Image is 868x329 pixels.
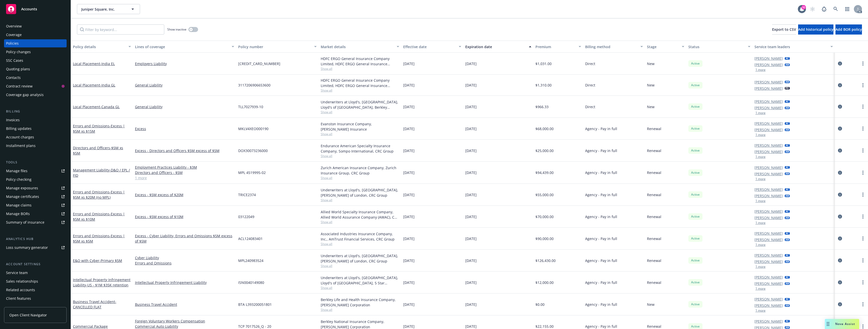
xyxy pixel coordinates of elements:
[535,82,552,88] span: $1,310.00
[754,165,783,170] a: [PERSON_NAME]
[837,170,843,176] a: circleInformation
[6,74,21,82] div: Contacts
[860,192,866,198] a: more
[690,170,700,175] span: Active
[135,318,234,324] a: Foreign Voluntary Workers Compensation
[4,2,67,16] a: Accounts
[754,215,783,220] a: [PERSON_NAME]
[754,143,783,148] a: [PERSON_NAME]
[403,236,415,241] span: [DATE]
[465,258,477,263] span: [DATE]
[238,192,256,197] span: TRICE2374
[403,214,415,219] span: [DATE]
[819,4,829,14] a: Report a Bug
[401,41,463,53] button: Effective date
[403,192,415,197] span: [DATE]
[754,209,783,214] a: [PERSON_NAME]
[6,269,28,277] div: Service team
[690,83,700,87] span: Active
[135,175,234,181] a: 1 more
[4,22,67,30] a: Overview
[754,99,783,104] a: [PERSON_NAME]
[73,190,125,200] a: Errors and Omissions
[135,255,234,260] a: Cyber Liability
[755,133,766,136] button: 1 more
[4,244,67,252] a: Loss summary generator
[321,242,399,246] span: Show all
[837,279,843,285] a: circleInformation
[772,27,796,32] span: Export to CSV
[73,299,116,309] span: - CANCELLED FLAT
[135,165,234,170] a: Employment Practices Liability - $3M
[465,82,477,88] span: [DATE]
[533,41,583,53] button: Premium
[403,61,415,66] span: [DATE]
[135,324,234,329] a: Commercial Auto Liability
[403,44,456,49] div: Effective date
[133,41,236,53] button: Lines of coverage
[535,280,554,285] span: $12,000.00
[6,22,22,30] div: Overview
[321,110,399,114] span: Show all
[647,236,661,241] span: Renewal
[535,258,556,263] span: $126,430.00
[100,83,115,87] span: - India GL
[585,236,617,241] span: Agency - Pay in full
[837,235,843,242] a: circleInformation
[4,210,67,218] a: Manage BORs
[100,61,115,66] span: - India EL
[6,31,22,39] div: Coverage
[73,212,125,222] a: Errors and Omissions
[645,41,686,53] button: Stage
[860,301,866,307] a: more
[4,175,67,184] a: Policy checking
[4,160,67,165] div: Tools
[6,218,44,226] div: Summary of insurance
[465,126,477,131] span: [DATE]
[321,56,399,67] div: HDFC ERGO General Insurance Company Limited, HDFC ERGO General Insurance Company Limited, Prudent...
[135,82,234,88] a: General Liability
[73,168,130,178] a: Management Liability
[135,126,234,131] a: Excess
[690,104,700,109] span: Active
[321,99,399,110] div: Underwriters at Lloyd's, [GEOGRAPHIC_DATA], Lloyd's of [GEOGRAPHIC_DATA], Berkley Technology Unde...
[71,41,133,53] button: Policy details
[690,61,700,66] span: Active
[465,148,477,153] span: [DATE]
[686,41,752,53] button: Status
[135,104,234,109] a: General Liability
[135,148,234,153] a: Excess - Directors and Officers $5M excess of $5M
[772,24,796,35] button: Export to CSV
[135,170,234,175] a: Directors and Officers - $5M
[690,258,700,263] span: Active
[752,41,835,53] button: Service team leaders
[465,280,477,285] span: [DATE]
[321,286,399,290] span: Show all
[321,78,399,88] div: HDFC ERGO General Insurance Company Limited, HDFC ERGO General Insurance Company Limited, Prudent...
[4,56,67,65] a: SSC Cases
[860,235,866,242] a: more
[754,56,783,61] a: [PERSON_NAME]
[801,5,806,10] div: 32
[535,148,554,153] span: $25,000.00
[135,61,234,66] a: Employers Liability
[4,184,67,192] span: Manage exposures
[837,192,843,198] a: circleInformation
[321,253,399,264] div: Underwriters at Lloyd's, [GEOGRAPHIC_DATA], [PERSON_NAME] of London, CRC Group
[73,277,130,287] a: Intellectual Property Infringement Liability
[4,133,67,141] a: Account charges
[754,259,783,264] a: [PERSON_NAME]
[6,184,38,192] div: Manage exposures
[4,294,67,303] a: Client features
[4,31,67,39] a: Coverage
[754,105,783,110] a: [PERSON_NAME]
[837,301,843,307] a: circleInformation
[135,260,234,266] a: Errors and Omissions
[9,312,47,318] span: Open Client Navigator
[321,220,399,224] span: Show all
[321,209,399,220] div: Allied World Specialty Insurance Company, Allied World Assurance Company (AWAC), CRC Group
[4,269,67,277] a: Service team
[321,275,399,286] div: Underwriters at Lloyd's, [GEOGRAPHIC_DATA], Lloyd's of [GEOGRAPHIC_DATA], 5 Star Specialty Progra...
[403,82,415,88] span: [DATE]
[321,187,399,198] div: Underwriters at Lloyd's, [GEOGRAPHIC_DATA], [PERSON_NAME] of London, CRC Group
